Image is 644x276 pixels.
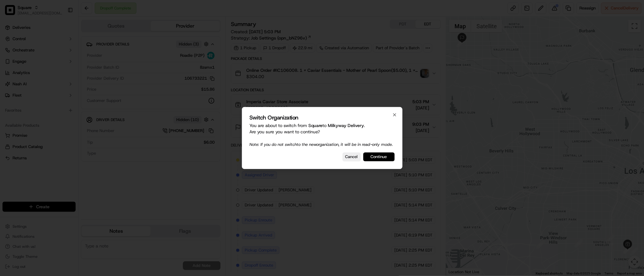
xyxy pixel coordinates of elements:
[250,115,395,120] h2: Switch Organization
[59,91,101,97] span: API Documentation
[6,60,18,71] img: 1736555255976-a54dd68f-1ca7-489b-9aae-adbdc363a1c4
[107,62,114,69] button: Start new chat
[363,152,395,161] button: Continue
[250,142,393,147] span: Note: If you do not switch to the new organization, it will be in read-only mode.
[21,66,79,71] div: We're available if you need us!
[44,106,76,111] a: Powered byPylon
[343,152,361,161] button: Cancel
[6,25,114,35] p: Welcome 👋
[250,122,395,147] p: You are about to switch from to . Are you sure you want to continue?
[51,88,103,100] a: 💻API Documentation
[328,123,364,128] span: Milkyway Delivery
[4,88,51,100] a: 📗Knowledge Base
[6,6,19,19] img: Nash
[13,91,48,97] span: Knowledge Base
[6,92,11,97] div: 📗
[21,60,103,66] div: Start new chat
[53,92,58,97] div: 💻
[62,106,76,111] span: Pylon
[16,40,113,47] input: Got a question? Start typing here...
[309,123,323,128] span: Square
